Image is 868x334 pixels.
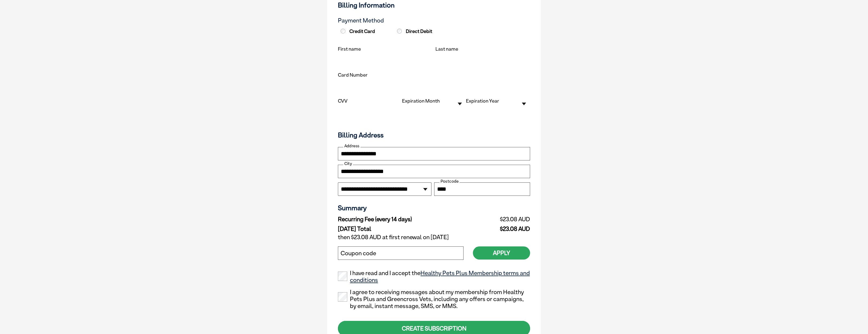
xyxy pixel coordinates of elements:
[338,224,473,232] td: [DATE] Total
[338,232,530,242] td: then $23.08 AUD at first renewal on [DATE]
[338,98,348,104] label: CVV
[473,215,530,224] td: $23.08 AUD
[435,46,458,52] label: Last name
[396,28,451,34] label: Direct Debit
[466,98,499,104] label: Expiration Year
[338,1,530,9] h3: Billing Information
[341,250,376,257] label: Coupon code
[350,269,530,283] a: Healthy Pets Plus Membership terms and conditions
[338,72,368,78] label: Card Number
[338,215,473,224] td: Recurring Fee (every 14 days)
[338,272,347,281] input: I have read and I accept theHealthy Pets Plus Membership terms and conditions
[339,28,394,34] label: Credit Card
[343,144,360,149] label: Address
[402,98,440,104] label: Expiration Month
[338,204,530,212] h3: Summary
[397,29,402,33] input: Direct Debit
[473,224,530,232] td: $23.08 AUD
[338,292,347,302] input: I agree to receiving messages about my membership from Healthy Pets Plus and Greencross Vets, inc...
[341,29,345,33] input: Credit Card
[338,46,361,52] label: First name
[473,246,530,260] button: Apply
[338,17,530,24] h3: Payment Method
[338,131,530,139] h3: Billing Address
[338,270,530,284] label: I have read and I accept the
[338,289,530,309] label: I agree to receiving messages about my membership from Healthy Pets Plus and Greencross Vets, inc...
[439,179,460,184] label: Postcode
[343,162,353,166] label: City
